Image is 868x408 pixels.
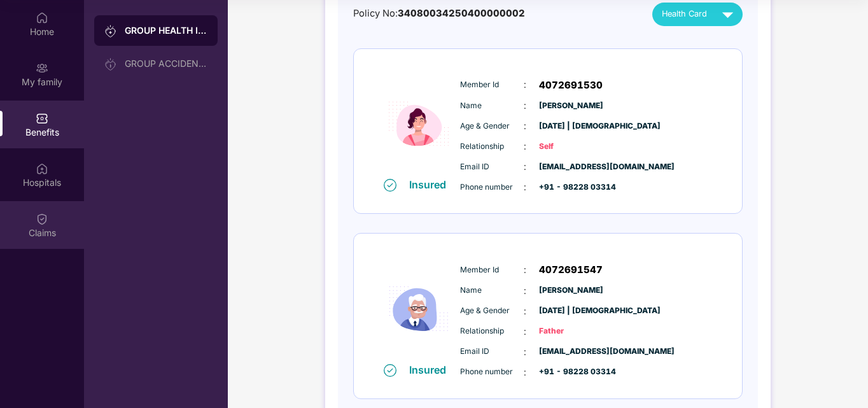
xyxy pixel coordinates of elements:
[460,181,524,193] span: Phone number
[460,100,524,112] span: Name
[539,78,603,93] span: 4072691530
[409,363,454,376] div: Insured
[539,161,603,173] span: [EMAIL_ADDRESS][DOMAIN_NAME]
[398,8,525,19] span: 34080034250400000002
[104,25,117,38] img: svg+xml;base64,PHN2ZyB3aWR0aD0iMjAiIGhlaWdodD0iMjAiIHZpZXdCb3g9IjAgMCAyMCAyMCIgZmlsbD0ibm9uZSIgeG...
[524,160,526,174] span: :
[539,120,603,132] span: [DATE] | [DEMOGRAPHIC_DATA]
[539,262,603,278] span: 4072691547
[539,325,603,337] span: Father
[384,364,396,377] img: svg+xml;base64,PHN2ZyB4bWxucz0iaHR0cDovL3d3dy53My5vcmcvMjAwMC9zdmciIHdpZHRoPSIxNiIgaGVpZ2h0PSIxNi...
[381,255,457,363] img: icon
[460,346,524,358] span: Email ID
[125,24,207,37] div: GROUP HEALTH INSURANCE
[662,8,707,20] span: Health Card
[717,3,739,25] img: svg+xml;base64,PHN2ZyB4bWxucz0iaHR0cDovL3d3dy53My5vcmcvMjAwMC9zdmciIHZpZXdCb3g9IjAgMCAyNCAyNCIgd2...
[524,365,526,379] span: :
[524,325,526,339] span: :
[460,79,524,91] span: Member Id
[460,325,524,337] span: Relationship
[539,100,603,112] span: [PERSON_NAME]
[460,120,524,132] span: Age & Gender
[460,264,524,276] span: Member Id
[539,305,603,317] span: [DATE] | [DEMOGRAPHIC_DATA]
[36,62,48,74] img: svg+xml;base64,PHN2ZyB3aWR0aD0iMjAiIGhlaWdodD0iMjAiIHZpZXdCb3g9IjAgMCAyMCAyMCIgZmlsbD0ibm9uZSIgeG...
[524,99,526,113] span: :
[125,59,207,69] div: GROUP ACCIDENTAL INSURANCE
[524,284,526,298] span: :
[381,70,457,178] img: icon
[36,11,48,24] img: svg+xml;base64,PHN2ZyBpZD0iSG9tZSIgeG1sbnM9Imh0dHA6Ly93d3cudzMub3JnLzIwMDAvc3ZnIiB3aWR0aD0iMjAiIG...
[384,179,396,192] img: svg+xml;base64,PHN2ZyB4bWxucz0iaHR0cDovL3d3dy53My5vcmcvMjAwMC9zdmciIHdpZHRoPSIxNiIgaGVpZ2h0PSIxNi...
[539,285,603,297] span: [PERSON_NAME]
[524,263,526,277] span: :
[539,366,603,378] span: +91 - 98228 03314
[460,161,524,173] span: Email ID
[353,6,525,21] div: Policy No:
[460,305,524,317] span: Age & Gender
[524,78,526,92] span: :
[36,112,48,125] img: svg+xml;base64,PHN2ZyBpZD0iQmVuZWZpdHMiIHhtbG5zPSJodHRwOi8vd3d3LnczLm9yZy8yMDAwL3N2ZyIgd2lkdGg9Ij...
[36,213,48,225] img: svg+xml;base64,PHN2ZyBpZD0iQ2xhaW0iIHhtbG5zPSJodHRwOi8vd3d3LnczLm9yZy8yMDAwL3N2ZyIgd2lkdGg9IjIwIi...
[539,141,603,153] span: Self
[524,304,526,318] span: :
[104,58,117,71] img: svg+xml;base64,PHN2ZyB3aWR0aD0iMjAiIGhlaWdodD0iMjAiIHZpZXdCb3g9IjAgMCAyMCAyMCIgZmlsbD0ibm9uZSIgeG...
[524,345,526,359] span: :
[524,139,526,153] span: :
[409,178,454,191] div: Insured
[460,285,524,297] span: Name
[460,366,524,378] span: Phone number
[539,346,603,358] span: [EMAIL_ADDRESS][DOMAIN_NAME]
[524,180,526,194] span: :
[524,119,526,133] span: :
[652,3,743,26] button: Health Card
[460,141,524,153] span: Relationship
[36,162,48,175] img: svg+xml;base64,PHN2ZyBpZD0iSG9zcGl0YWxzIiB4bWxucz0iaHR0cDovL3d3dy53My5vcmcvMjAwMC9zdmciIHdpZHRoPS...
[539,181,603,193] span: +91 - 98228 03314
